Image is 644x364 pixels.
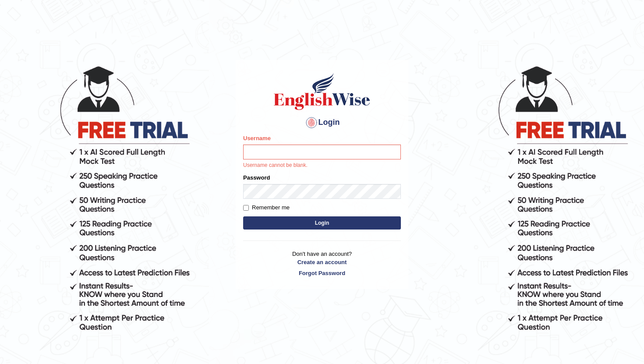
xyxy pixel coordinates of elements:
h4: Login [243,116,401,130]
p: Username cannot be blank. [243,162,401,170]
p: Don't have an account? [243,250,401,277]
button: Login [243,216,401,230]
input: Remember me [243,205,249,211]
label: Remember me [243,203,290,212]
label: Username [243,134,271,142]
label: Password [243,173,270,182]
a: Forgot Password [243,269,401,277]
img: Logo of English Wise sign in for intelligent practice with AI [272,72,372,111]
a: Create an account [243,258,401,266]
